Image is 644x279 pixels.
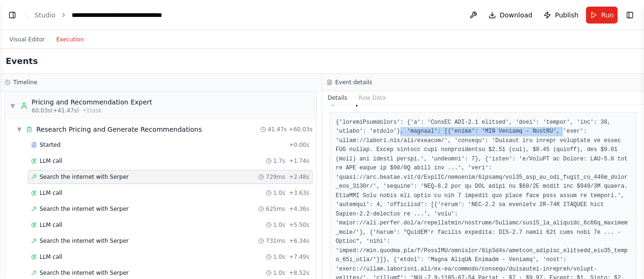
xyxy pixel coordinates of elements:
button: Details [322,91,353,104]
span: 625ms [266,205,285,213]
h3: Event details [335,79,372,86]
h2: Events [6,55,38,68]
div: Research Pricing and Generate Recommendations [36,125,202,134]
span: + 5.50s [289,221,309,229]
span: Search the internet with Serper [40,237,129,245]
span: 731ms [266,237,285,245]
span: + 6.34s [289,237,309,245]
span: 41.47s [268,126,287,133]
span: 1.0s [273,269,285,277]
span: 729ms [266,173,285,181]
span: LLM call [40,157,62,165]
span: Started [40,141,60,149]
a: Studio [34,11,56,19]
span: + 60.03s [289,126,313,133]
span: LLM call [40,221,62,229]
span: + 8.52s [289,269,309,277]
button: Run [586,7,618,24]
span: LLM call [40,253,62,261]
span: 1.7s [273,157,285,165]
nav: breadcrumb [34,10,178,20]
span: 1.0s [273,189,285,197]
span: LLM call [40,189,62,197]
button: Visual Editor [4,34,50,45]
button: Show right sidebar [623,8,636,22]
span: Download [500,10,533,20]
span: ▼ [10,102,16,110]
span: 1.0s [273,253,285,261]
button: Publish [540,7,582,24]
span: Search the internet with Serper [40,173,129,181]
span: 1.0s [273,221,285,229]
span: Publish [555,10,578,20]
span: + 1.74s [289,157,309,165]
button: Show left sidebar [6,8,19,22]
span: Search the internet with Serper [40,205,129,213]
span: + 0.00s [289,141,309,149]
span: • 1 task [83,107,102,114]
span: + 3.63s [289,189,309,197]
h3: Timeline [13,79,37,86]
button: Download [485,7,537,24]
span: + 7.49s [289,253,309,261]
button: Execution [50,34,90,45]
span: ▼ [17,126,22,133]
button: Raw Data [353,91,392,104]
span: + 4.36s [289,205,309,213]
span: 60.03s (+41.47s) [32,107,79,114]
div: Pricing and Recommendation Expert [32,97,152,107]
span: Run [601,10,614,20]
span: Search the internet with Serper [40,269,129,277]
span: + 2.48s [289,173,309,181]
